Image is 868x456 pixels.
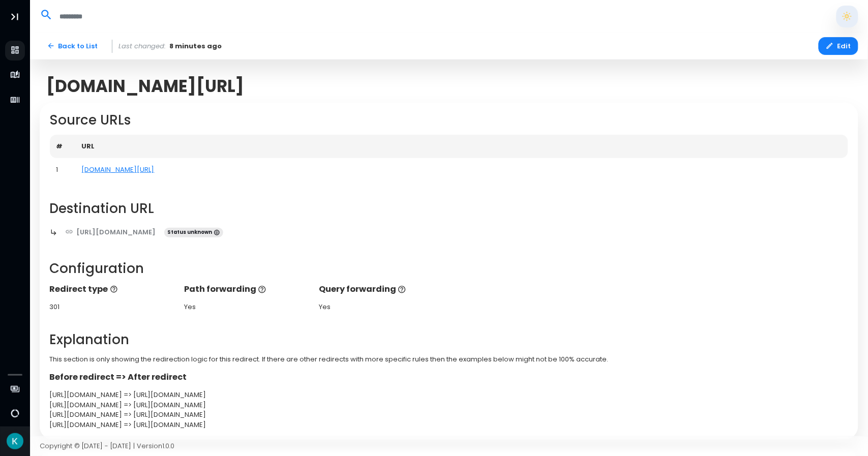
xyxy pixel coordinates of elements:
[50,400,849,410] div: [URL][DOMAIN_NAME] => [URL][DOMAIN_NAME]
[50,390,849,400] div: [URL][DOMAIN_NAME] => [URL][DOMAIN_NAME]
[7,433,23,450] img: Avatar
[184,302,309,312] div: Yes
[319,302,443,312] div: Yes
[50,332,849,348] h2: Explanation
[819,37,858,55] button: Edit
[184,283,309,295] p: Path forwarding
[56,165,69,175] div: 1
[50,135,75,158] th: #
[169,41,222,51] span: 8 minutes ago
[50,371,849,383] p: Before redirect => After redirect
[164,228,223,238] span: Status unknown
[5,7,24,26] button: Toggle Aside
[50,420,849,430] div: [URL][DOMAIN_NAME] => [URL][DOMAIN_NAME]
[58,223,163,241] a: [URL][DOMAIN_NAME]
[40,37,105,55] a: Back to List
[50,302,174,312] div: 301
[119,41,166,51] span: Last changed:
[50,112,849,128] h2: Source URLs
[50,410,849,420] div: [URL][DOMAIN_NAME] => [URL][DOMAIN_NAME]
[50,261,849,277] h2: Configuration
[319,283,443,295] p: Query forwarding
[50,354,849,364] p: This section is only showing the redirection logic for this redirect. If there are other redirect...
[50,201,849,217] h2: Destination URL
[40,441,174,451] span: Copyright © [DATE] - [DATE] | Version 1.0.0
[46,76,244,96] span: [DOMAIN_NAME][URL]
[82,165,155,174] a: [DOMAIN_NAME][URL]
[50,283,174,295] p: Redirect type
[75,135,849,158] th: URL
